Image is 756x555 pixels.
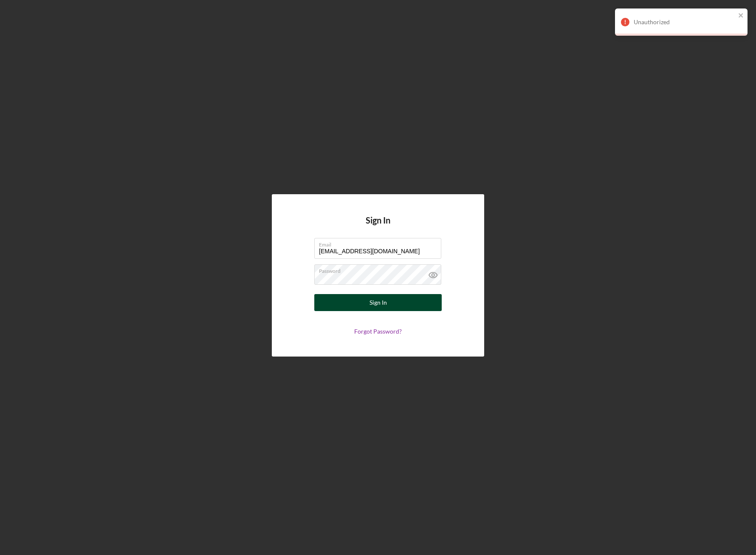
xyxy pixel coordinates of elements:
[354,328,402,335] a: Forgot Password?
[314,294,442,311] button: Sign In
[738,12,744,20] button: close
[319,238,441,248] label: Email
[634,19,736,25] div: Unauthorized
[366,215,390,238] h4: Sign In
[370,294,387,311] div: Sign In
[319,265,441,274] label: Password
